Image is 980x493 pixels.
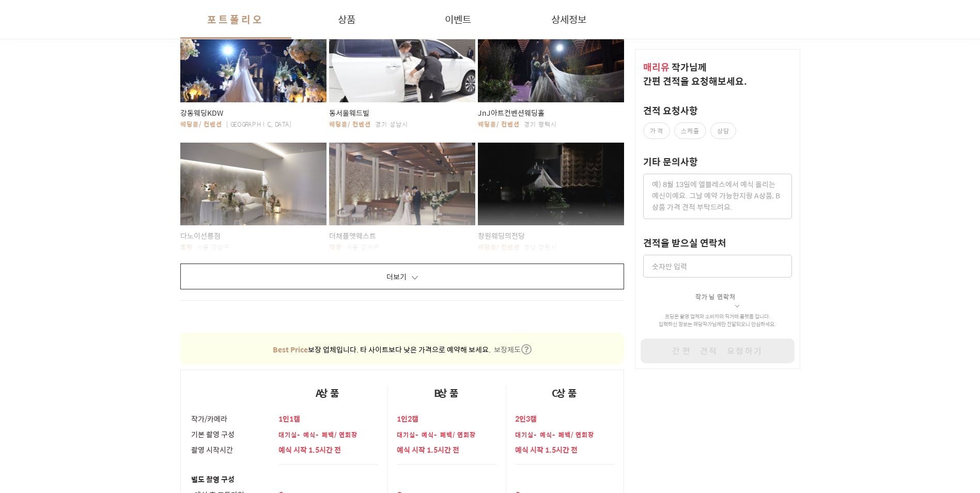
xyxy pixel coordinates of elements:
[494,344,532,355] button: 보장제도
[397,430,497,439] p: 대기실-예식-폐백/연회장
[643,122,670,139] label: 가격
[270,386,388,411] div: A상품
[278,430,379,439] p: 대기실-예식-폐백/연회장
[515,430,615,439] p: 대기실-예식-폐백/연회장
[478,20,625,129] button: JnJ아트컨벤션웨딩홀웨딩홀/컨벤션경기 평택시
[641,338,795,363] button: 간편 견적 요청하기
[515,444,615,455] p: 예식 시작 1.5시간 전
[180,264,625,289] button: 더보기
[191,411,270,426] div: 작가/카메라
[643,60,747,88] span: 작가 님께 간편 견적을 요청해보세요.
[180,120,222,129] span: 웨딩홀/컨벤션
[674,122,706,139] label: 스케줄
[643,155,698,168] label: 기타 문의사항
[375,119,408,129] span: 경기 성남시
[397,413,497,424] p: 1인2캠
[329,20,476,129] button: 동서울웨드빌웨딩홀/컨벤션경기 성남시
[133,328,198,353] a: 설정
[643,236,726,250] label: 견적을 받으실 연락처
[643,60,670,74] span: 매리유
[329,120,371,129] span: 웨딩홀/컨벤션
[180,20,327,129] button: 강동웨딩KDW웨딩홀/컨벤션[GEOGRAPHIC_DATA]
[278,413,379,424] p: 1인1캠
[506,386,624,411] div: C상품
[191,471,270,487] div: 별도 촬영 구성
[191,442,270,457] div: 촬영 시작시간
[329,107,476,118] span: 동서울웨드빌
[273,344,308,355] strong: Best Price
[387,386,506,411] div: B상품
[397,444,497,455] p: 예식 시작 1.5시간 전
[643,313,792,328] p: 프딩은 촬영 업체와 소비자의 직거래 플랫폼 입니다. 입력하신 정보는 해당 작가 님께만 전달되오니 안심하세요.
[494,344,521,355] span: 보장제도
[643,255,792,278] input: 숫자만 입력
[180,143,327,252] button: 다노이선릉점호텔서울 강남구
[695,292,736,301] span: 작가님 연락처
[710,122,736,139] label: 상담
[33,343,39,351] span: 홈
[478,107,625,118] span: JnJ아트컨벤션웨딩홀
[478,143,625,252] button: 창원웨딩의전당웨딩홀/컨벤션경남 창원시
[278,444,379,455] p: 예식 시작 1.5시간 전
[521,344,532,355] img: icon-question.5a88751f.svg
[695,278,739,310] button: 작가님 연락처
[515,413,615,424] p: 2인3캠
[643,103,698,117] label: 견적 요청사항
[191,426,270,442] div: 기본 촬영 구성
[68,328,133,353] a: 대화
[273,344,491,355] p: 보장 업체입니다. 타 사이트보다 낮은 가격으로 예약해 보세요.
[226,119,294,129] span: [GEOGRAPHIC_DATA]
[524,119,557,129] span: 경기 평택시
[478,120,520,129] span: 웨딩홀/컨벤션
[160,343,172,351] span: 설정
[3,328,68,353] a: 홈
[180,107,327,118] span: 강동웨딩KDW
[329,143,476,252] button: 더채플앳웨스트채플서울 강서구
[95,344,107,352] span: 대화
